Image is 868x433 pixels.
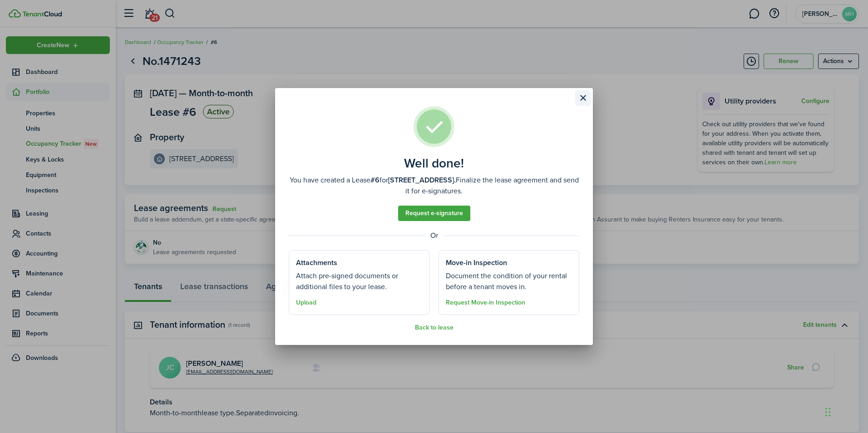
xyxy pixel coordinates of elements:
[398,206,470,221] a: Request e-signature
[446,271,572,292] well-done-section-description: Document the condition of your rental before a tenant moves in.
[446,299,525,306] button: Request Move-in Inspection
[296,257,337,268] well-done-section-title: Attachments
[289,230,579,241] well-done-separator: Or
[296,271,422,292] well-done-section-description: Attach pre-signed documents or additional files to your lease.
[289,175,579,197] well-done-description: You have created a Lease for Finalize the lease agreement and send it for e-signatures.
[404,156,464,171] well-done-title: Well done!
[415,324,454,331] button: Back to lease
[370,175,380,185] b: #6
[388,175,456,185] b: [STREET_ADDRESS].
[823,389,868,433] iframe: Chat Widget
[575,90,591,106] button: Close modal
[825,399,831,426] div: Drag
[296,299,316,306] button: Upload
[446,257,507,268] well-done-section-title: Move-in Inspection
